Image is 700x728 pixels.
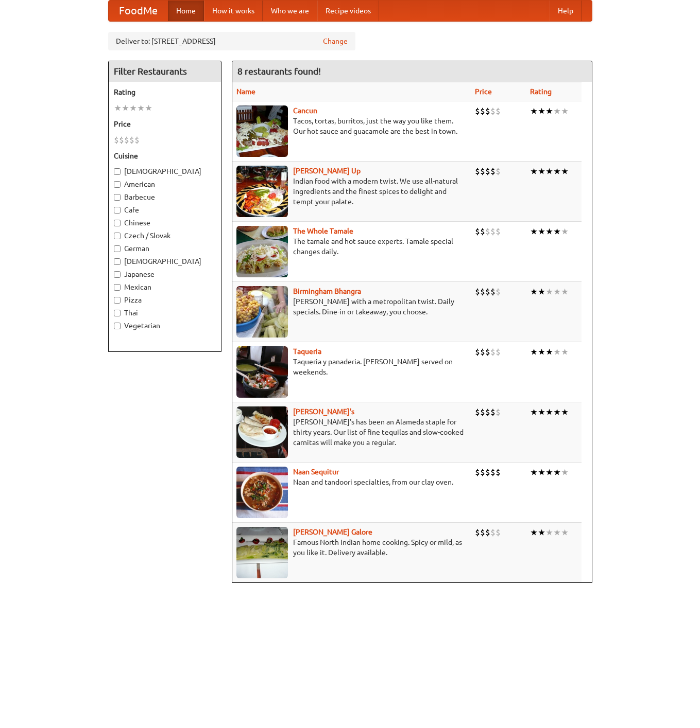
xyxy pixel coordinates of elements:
[114,102,122,114] li: ★
[485,406,490,418] li: $
[530,527,538,538] li: ★
[114,166,216,176] label: [DEMOGRAPHIC_DATA]
[236,176,467,207] p: Indian food with a modern twist. We use all-natural ingredients and the finest spices to delight ...
[538,286,545,297] li: ★
[236,105,288,157] img: cancun.jpg
[538,406,545,418] li: ★
[293,106,317,115] b: Cancun
[490,226,496,237] li: $
[545,346,553,358] li: ★
[490,346,496,358] li: $
[480,346,485,358] li: $
[475,527,480,538] li: $
[490,406,496,418] li: $
[114,220,121,226] input: Chinese
[553,286,561,297] li: ★
[496,286,501,297] li: $
[485,467,490,478] li: $
[108,32,355,50] div: Deliver to: [STREET_ADDRESS]
[485,105,490,117] li: $
[553,105,561,117] li: ★
[114,297,121,304] input: Pizza
[129,134,134,146] li: $
[480,527,485,538] li: $
[553,346,561,358] li: ★
[480,467,485,478] li: $
[237,66,321,76] ng-pluralize: 8 restaurants found!
[236,537,467,558] p: Famous North Indian home cooking. Spicy or mild, as you like it. Delivery available.
[236,527,288,578] img: currygalore.jpg
[530,105,538,117] li: ★
[114,271,121,278] input: Japanese
[293,167,361,175] a: [PERSON_NAME] Up
[496,467,501,478] li: $
[561,346,569,358] li: ★
[545,527,553,538] li: ★
[496,346,501,358] li: $
[480,406,485,418] li: $
[553,406,561,418] li: ★
[538,467,545,478] li: ★
[114,192,216,202] label: Barbecue
[119,134,124,146] li: $
[480,166,485,177] li: $
[545,166,553,177] li: ★
[114,218,216,228] label: Chinese
[122,102,129,114] li: ★
[538,527,545,538] li: ★
[561,406,569,418] li: ★
[553,467,561,478] li: ★
[475,166,480,177] li: $
[496,406,501,418] li: $
[545,105,553,117] li: ★
[561,105,569,117] li: ★
[561,166,569,177] li: ★
[538,226,545,237] li: ★
[236,477,467,487] p: Naan and tandoori specialties, from our clay oven.
[114,230,216,241] label: Czech / Slovak
[480,226,485,237] li: $
[317,1,379,21] a: Recipe videos
[236,236,467,257] p: The tamale and hot sauce experts. Tamale special changes daily.
[114,308,216,318] label: Thai
[263,1,317,21] a: Who we are
[485,346,490,358] li: $
[109,1,168,21] a: FoodMe
[236,166,288,217] img: curryup.jpg
[538,105,545,117] li: ★
[480,286,485,297] li: $
[236,357,467,377] p: Taqueria y panaderia. [PERSON_NAME] served on weekends.
[485,166,490,177] li: $
[561,467,569,478] li: ★
[114,256,216,267] label: [DEMOGRAPHIC_DATA]
[114,179,216,189] label: American
[475,226,480,237] li: $
[530,226,538,237] li: ★
[293,287,361,295] b: Birmingham Bhangra
[236,286,288,338] img: bhangra.jpg
[114,284,121,291] input: Mexican
[538,166,545,177] li: ★
[545,226,553,237] li: ★
[545,467,553,478] li: ★
[475,346,480,358] li: $
[114,205,216,215] label: Cafe
[550,1,582,21] a: Help
[114,119,216,129] h5: Price
[496,527,501,538] li: $
[530,166,538,177] li: ★
[236,346,288,398] img: taqueria.jpg
[475,87,492,96] a: Price
[137,102,145,114] li: ★
[545,406,553,418] li: ★
[553,527,561,538] li: ★
[530,467,538,478] li: ★
[109,61,221,82] h4: Filter Restaurants
[293,528,372,536] a: [PERSON_NAME] Galore
[561,286,569,297] li: ★
[561,226,569,237] li: ★
[490,105,496,117] li: $
[293,468,339,476] b: Naan Sequitur
[496,226,501,237] li: $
